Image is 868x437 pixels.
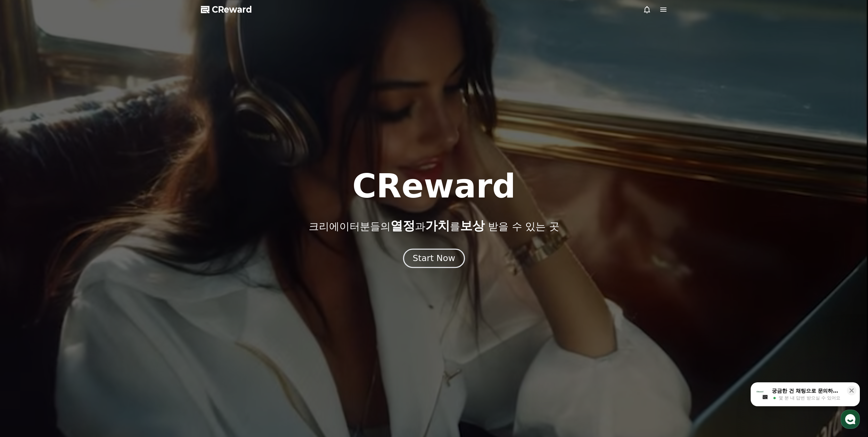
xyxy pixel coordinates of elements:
p: 크리에이터분들의 과 를 받을 수 있는 곳 [309,219,559,233]
span: 홈 [21,227,26,232]
a: 설정 [88,217,131,234]
a: CReward [201,4,252,15]
span: 설정 [105,227,114,232]
span: 열정 [391,219,415,233]
button: Start Now [403,248,465,268]
div: Start Now [413,252,455,264]
h1: CReward [352,170,516,203]
span: CReward [212,4,252,15]
a: Start Now [404,256,464,262]
span: 대화 [62,227,71,233]
span: 가치 [425,219,450,233]
span: 보상 [460,219,485,233]
a: 대화 [45,217,88,234]
a: 홈 [2,217,45,234]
